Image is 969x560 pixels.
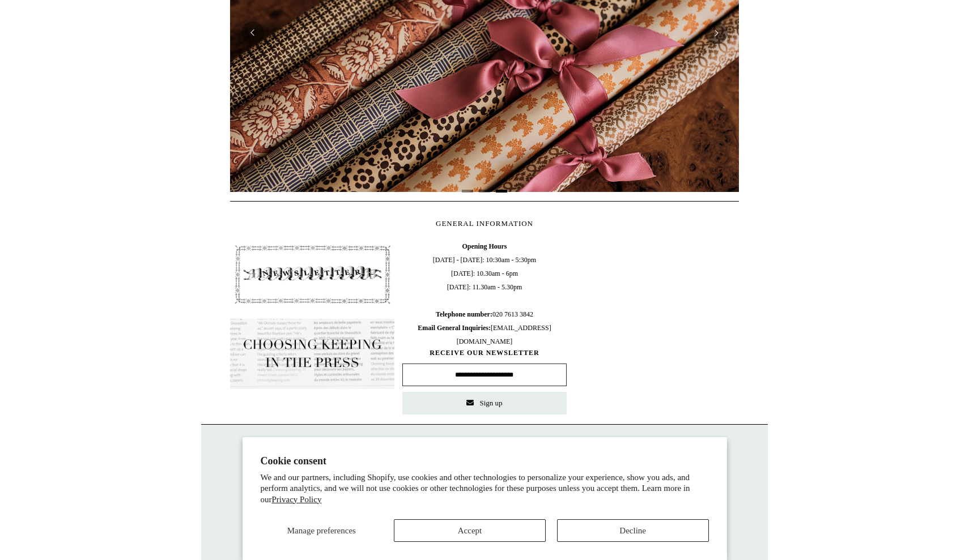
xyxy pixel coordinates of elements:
[436,310,492,318] b: Telephone number
[418,324,551,345] span: [EMAIL_ADDRESS][DOMAIN_NAME]
[241,22,264,44] button: Previous
[230,319,394,389] img: pf-635a2b01-aa89-4342-bbcd-4371b60f588c--In-the-press-Button_1200x.jpg
[212,436,756,531] p: [STREET_ADDRESS] London WC2H 9NS [DATE] - [DATE] 10:30am to 5:30pm [DATE] 10.30am to 6pm [DATE] 1...
[261,472,709,506] p: We and our partners, including Shopify, use cookies and other technologies to personalize your ex...
[402,240,567,348] span: [DATE] - [DATE]: 10:30am - 5:30pm [DATE]: 10.30am - 6pm [DATE]: 11.30am - 5.30pm 020 7613 3842
[287,526,356,535] span: Manage preferences
[402,392,567,414] button: Sign up
[418,324,491,332] b: Email General Inquiries:
[261,455,709,467] h2: Cookie consent
[260,519,382,542] button: Manage preferences
[402,348,567,358] span: RECEIVE OUR NEWSLETTER
[479,190,490,193] button: Page 2
[394,519,546,542] button: Accept
[436,219,533,228] span: GENERAL INFORMATION
[575,240,739,409] iframe: google_map
[705,22,728,44] button: Next
[230,240,394,310] img: pf-4db91bb9--1305-Newsletter-Button_1200x.jpg
[557,519,709,542] button: Decline
[496,190,507,193] button: Page 3
[272,495,322,504] a: Privacy Policy
[479,399,502,407] span: Sign up
[462,242,507,250] b: Opening Hours
[490,310,492,318] b: :
[462,190,473,193] button: Page 1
